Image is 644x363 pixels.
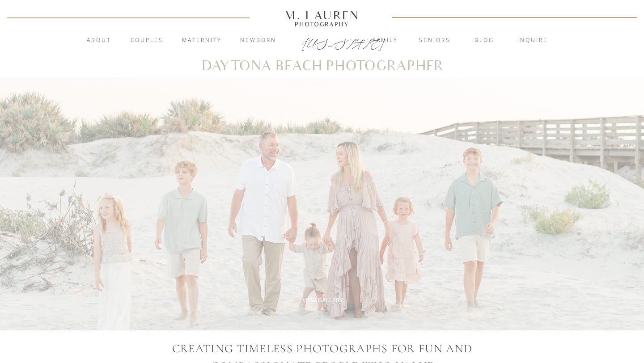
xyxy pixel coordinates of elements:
[361,36,409,45] a: Family
[178,36,226,45] a: Maternity
[200,60,444,73] h1: Daytona Beach Photographer
[508,36,557,45] a: inquire
[281,22,363,26] a: Photography
[292,296,353,304] a: View Gallery
[81,36,116,45] a: About
[302,37,343,47] a: [US_STATE]
[234,36,282,45] a: Newborn
[258,10,386,20] a: M. Lauren
[460,36,508,45] a: blog
[123,36,171,45] a: Couples
[411,36,459,45] a: Seniors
